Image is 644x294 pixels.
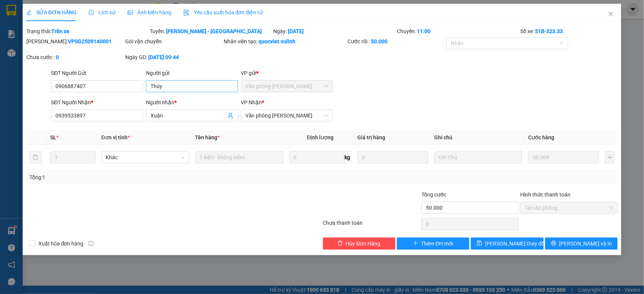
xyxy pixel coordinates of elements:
span: SL [50,134,56,140]
div: VP gửi [241,69,333,77]
div: Chưa thanh toán [322,219,421,232]
div: Chưa cước : [26,53,124,61]
b: 0 [56,54,59,60]
div: SĐT Người Gửi [51,69,143,77]
input: 0 [358,151,429,163]
div: Cước rồi : [347,37,445,46]
span: Hủy Đơn Hàng [346,239,381,248]
b: [PERSON_NAME] [43,5,107,14]
span: Văn phòng Cao Thắng [246,81,329,92]
input: VD: Bàn, Ghế [195,151,283,163]
b: 11:00 [417,28,430,34]
input: Ghi Chú [434,151,522,163]
span: user-add [227,113,234,119]
span: edit [26,10,32,15]
div: SĐT Người Nhận [51,98,143,107]
span: SỬA ĐƠN HÀNG [26,9,77,15]
b: [PERSON_NAME] - [GEOGRAPHIC_DATA] [166,28,262,34]
button: Close [600,4,621,25]
div: Người gửi [146,69,238,77]
img: icon [183,10,189,16]
button: plus [605,151,615,163]
span: Định lượng [307,134,334,140]
div: Trạng thái: [26,27,149,35]
button: delete [29,151,41,163]
div: Nhân viên tạo: [224,37,346,46]
th: Ghi chú [431,130,525,145]
img: logo.jpg [3,3,41,41]
button: plusThêm ĐH mới [397,238,469,250]
div: Gói vận chuyển: [125,37,223,46]
b: quocviet.vulinh [259,38,296,44]
b: VPSG2509140001 [68,38,112,44]
span: phone [3,56,9,62]
span: delete [338,241,343,247]
span: printer [551,241,556,247]
span: Yêu cầu xuất hóa đơn điện tử [183,9,263,15]
span: Tổng cước [421,192,446,198]
div: Ngày: [273,27,396,35]
span: [PERSON_NAME] và In [559,239,612,248]
div: Số xe: [520,27,618,35]
label: Hình thức thanh toán [520,192,570,198]
span: [PERSON_NAME] thay đổi [485,239,546,248]
b: Trên xe [51,28,69,34]
span: clock-circle [89,10,94,15]
span: Xuất hóa đơn hàng [35,239,87,248]
span: Văn phòng Vũ Linh [246,110,329,121]
span: VP Nhận [241,99,262,105]
li: 1900 8181 [3,54,144,64]
div: Tuyến: [149,27,272,35]
b: [DATE] 09:44 [148,54,179,60]
span: environment [43,18,49,24]
span: info-circle [88,241,94,246]
span: Giá trị hàng [358,134,386,140]
button: deleteHủy Đơn Hàng [323,238,395,250]
span: Lịch sử [89,9,115,15]
div: Ngày GD: [125,53,223,61]
span: Cước hàng [528,134,554,140]
div: Người nhận [146,98,238,107]
span: Tại văn phòng [525,202,613,213]
button: printer[PERSON_NAME] và In [545,238,618,250]
button: save[PERSON_NAME] thay đổi [471,238,543,250]
li: E11, Đường số 8, Khu dân cư Nông [GEOGRAPHIC_DATA], Kv.[GEOGRAPHIC_DATA], [GEOGRAPHIC_DATA] [3,17,144,55]
span: Khác [106,152,185,163]
span: plus [413,241,418,247]
span: Đơn vị tính [101,134,130,140]
b: 50.000 [371,38,387,44]
span: close [608,11,614,17]
span: Ảnh kiện hàng [128,9,171,15]
span: Tên hàng [195,134,220,140]
b: [DATE] [288,28,304,34]
b: 51B-323.33 [535,28,563,34]
div: [PERSON_NAME]: [26,37,124,46]
span: kg [344,151,352,163]
div: Chuyến: [396,27,520,35]
span: picture [128,10,133,15]
span: save [477,241,482,247]
input: 0 [528,151,599,163]
div: Tổng: 1 [29,173,249,181]
span: Thêm ĐH mới [421,239,453,248]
